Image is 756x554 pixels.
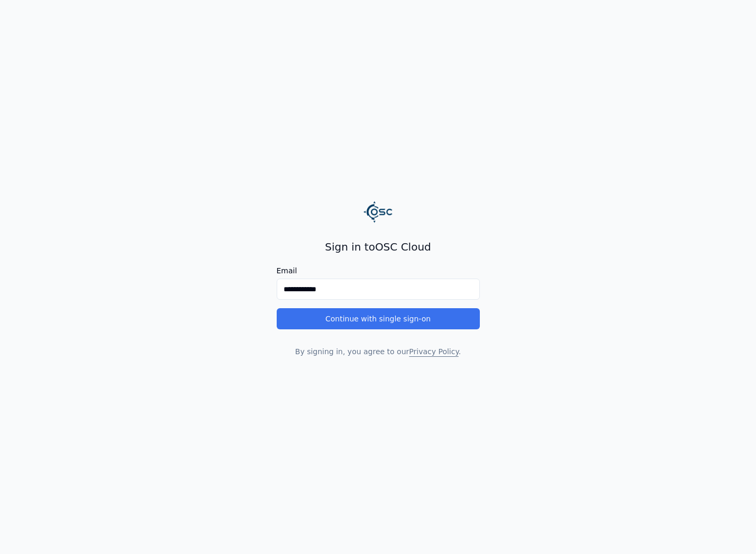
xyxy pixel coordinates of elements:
h2: Sign in to OSC Cloud [277,239,480,254]
p: By signing in, you agree to our . [277,346,480,357]
a: Privacy Policy [409,347,458,356]
label: Email [277,267,480,274]
button: Continue with single sign-on [277,308,480,329]
img: Logo [363,197,393,227]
